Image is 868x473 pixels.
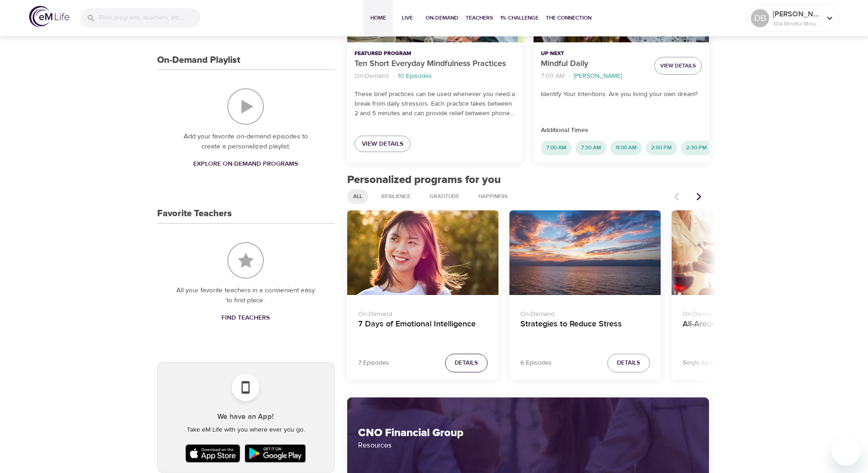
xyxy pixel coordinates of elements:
[227,242,264,279] img: Favorite Teachers
[646,144,677,152] span: 2:00 PM
[392,70,394,82] li: ·
[445,354,488,372] button: Details
[455,358,478,368] span: Details
[347,189,368,204] div: All
[354,50,515,58] p: Featured Program
[610,144,642,152] span: 11:00 AM
[773,9,821,20] p: [PERSON_NAME]
[157,55,240,66] h3: On-Demand Playlist
[426,13,458,23] span: On-Demand
[358,319,488,341] h4: 7 Days of Emotional Intelligence
[165,412,327,422] h5: We have an App!
[607,354,650,372] button: Details
[424,193,465,200] span: Gratitude
[358,358,389,368] p: 7 Episodes
[221,312,270,324] span: Find Teachers
[617,358,640,368] span: Details
[375,189,416,204] div: Resilience
[396,13,418,23] span: Live
[347,210,498,295] button: 7 Days of Emotional Intelligence
[672,210,823,295] button: All-Around Appreciation
[227,88,264,125] img: On-Demand Playlist
[157,209,232,219] h3: Favorite Teachers
[190,156,302,173] a: Explore On-Demand Programs
[466,13,493,23] span: Teachers
[541,126,702,135] p: Additional Times
[681,141,712,155] div: 2:30 PM
[175,132,316,152] p: Add your favorite on-demand episodes to create a personalized playlist.
[541,50,647,58] p: Up Next
[509,210,661,295] button: Strategies to Reduce Stress
[424,189,465,204] div: Gratitude
[175,285,316,306] p: All your favorite teachers in a convienient easy to find place.
[29,6,69,27] img: logo
[358,306,488,319] p: On-Demand
[541,58,647,70] p: Mindful Daily
[398,71,432,81] p: 10 Episodes
[646,141,677,155] div: 2:00 PM
[354,136,411,153] a: View Details
[681,144,712,152] span: 2:30 PM
[367,13,389,23] span: Home
[660,61,696,71] span: View Details
[500,13,539,23] span: 1% Challenge
[183,442,242,465] img: Apple App Store
[654,57,702,75] button: View Details
[347,173,709,187] h2: Personalized programs for you
[541,70,647,82] nav: breadcrumb
[354,71,389,81] p: On-Demand
[242,442,308,465] img: Google Play Store
[358,440,699,451] p: Resources
[575,141,606,155] div: 7:30 AM
[574,71,622,81] p: [PERSON_NAME]
[683,319,812,341] h4: All-Around Appreciation
[832,437,861,466] iframe: Button to launch messaging window
[193,158,298,170] span: Explore On-Demand Programs
[165,425,327,435] p: Take eM Life with you where ever you go.
[575,144,606,152] span: 7:30 AM
[218,310,273,326] a: Find Teachers
[773,20,821,28] p: 304 Mindful Minutes
[541,71,565,81] p: 7:00 AM
[689,187,709,207] button: Next items
[473,189,514,204] div: Happiness
[348,193,368,200] span: All
[683,358,724,368] p: Single Episode
[362,138,403,150] span: View Details
[751,9,769,27] div: DB
[354,70,515,82] nav: breadcrumb
[683,306,812,319] p: On-Demand
[541,141,572,155] div: 7:00 AM
[610,141,642,155] div: 11:00 AM
[546,13,591,23] span: The Connection
[520,306,650,319] p: On-Demand
[376,193,416,200] span: Resilience
[473,193,513,200] span: Happiness
[354,90,515,118] p: These brief practices can be used whenever you need a break from daily stressors. Each practice t...
[520,319,650,341] h4: Strategies to Reduce Stress
[99,8,200,28] input: Find programs, teachers, etc...
[520,358,552,368] p: 6 Episodes
[568,70,570,82] li: ·
[541,90,702,99] p: Identify Your Intentions: Are you living your own dream?
[358,427,699,440] h2: CNO Financial Group
[354,58,515,70] p: Ten Short Everyday Mindfulness Practices
[541,144,572,152] span: 7:00 AM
